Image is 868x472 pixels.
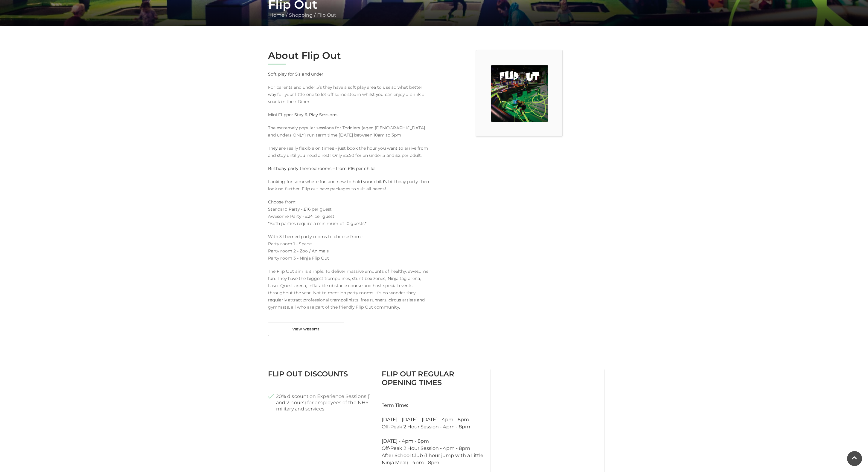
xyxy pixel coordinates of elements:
[268,71,323,77] strong: Soft play for 5’s and under
[316,12,337,18] a: Flip Out
[382,370,486,387] h3: Flip Out Regular Opening Times
[268,166,374,171] strong: Birthday party themed rooms – from £16 per child
[287,12,314,18] a: Shopping
[268,112,337,117] strong: Mini Flipper Stay & Play Sessions
[268,233,430,262] p: With 3 themed party rooms to choose from - Party room 1 - Space Party room 2 - Zoo / Animals Part...
[268,145,430,159] p: They are really flexible on times - just book the hour you want to arrive from and stay until you...
[268,12,286,18] a: Home
[268,268,430,311] p: The Flip Out aim is simple. To deliver massive amounts of healthy, awesome fun. They have the big...
[268,198,430,227] p: Choose from: Standard Party - £16 per guest Awesome Party - £24 per guest *Both parties require a...
[268,393,372,412] li: 20% discount on Experience Sessions (1 and 2 hours) for employees of the NHS, military and services
[268,370,372,378] h3: Flip Out Discounts
[268,50,430,61] h2: About Flip Out
[268,124,430,139] p: The extremely popular sessions for Toddlers (aged [DEMOGRAPHIC_DATA] and unders ONLY) run term ti...
[268,84,430,105] p: For parents and under 5’s they have a soft play area to use so what better way for your little on...
[268,323,344,336] a: View Website
[268,178,430,192] p: Looking for somewhere fun and new to hold your child’s birthday party then look no further, Flip ...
